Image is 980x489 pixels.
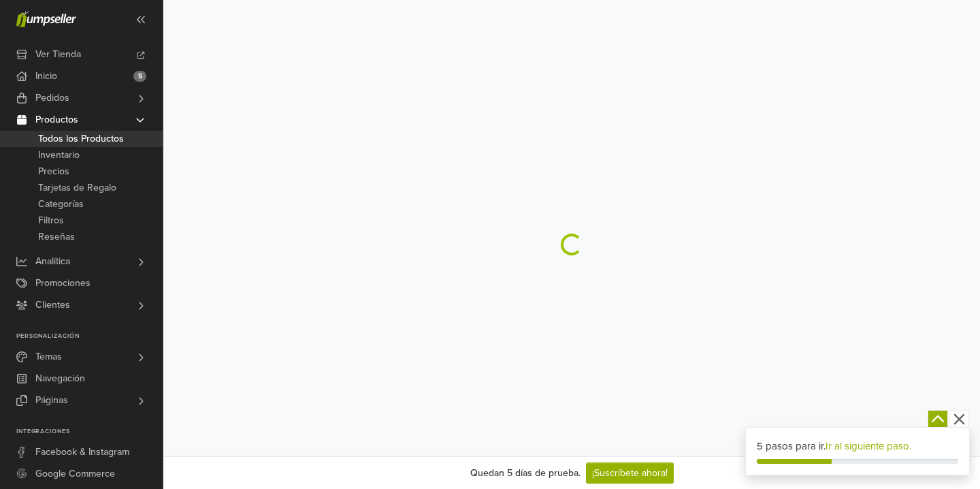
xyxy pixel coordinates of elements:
[38,131,124,147] span: Todos los Productos
[826,440,911,452] a: Ir al siguiente paso.
[35,441,129,463] span: Facebook & Instagram
[38,229,75,245] span: Reseñas
[35,44,81,65] span: Ver Tienda
[38,212,64,229] span: Filtros
[133,71,146,82] span: 5
[35,368,85,390] span: Navegación
[470,466,581,480] div: Quedan 5 días de prueba.
[35,109,78,131] span: Productos
[38,180,116,196] span: Tarjetas de Regalo
[35,346,62,368] span: Temas
[38,163,69,180] span: Precios
[38,196,84,212] span: Categorías
[38,147,80,163] span: Inventario
[586,462,674,484] a: ¡Suscríbete ahora!
[35,87,69,109] span: Pedidos
[16,428,163,436] p: Integraciones
[35,251,70,272] span: Analítica
[35,65,57,87] span: Inicio
[35,294,70,316] span: Clientes
[35,463,115,485] span: Google Commerce
[35,272,91,294] span: Promociones
[16,332,163,341] p: Personalización
[35,390,68,411] span: Páginas
[757,439,958,454] div: 5 pasos para ir.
